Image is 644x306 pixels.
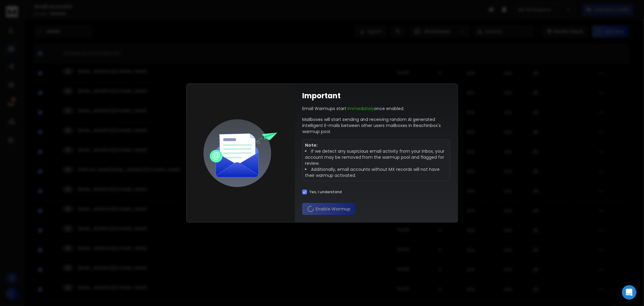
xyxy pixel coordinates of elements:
li: If we detect any suspicious email activity from your inbox, your account may be removed from the ... [305,148,448,166]
h1: Important [302,91,341,101]
li: Additionally, email accounts without MX records will not have their warmup activated. [305,166,448,178]
p: Note: [305,142,448,148]
p: Mailboxes will start sending and receiving random AI generated intelligent E-mails between other ... [302,116,450,135]
label: Yes, I understand [309,190,342,194]
span: Immediately [348,106,374,112]
p: Email Warmups start once enabled. [302,106,405,112]
div: Open Intercom Messenger [622,285,636,300]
